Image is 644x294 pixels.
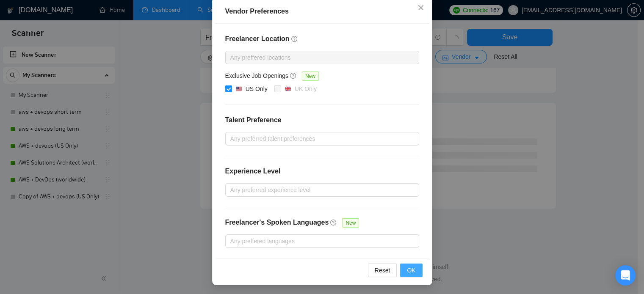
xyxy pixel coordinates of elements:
[225,166,281,176] h4: Experience Level
[368,264,397,277] button: Reset
[225,6,419,16] div: Vendor Preferences
[375,266,390,275] span: Reset
[246,84,268,93] div: US Only
[225,115,419,125] h4: Talent Preference
[342,218,359,228] span: New
[295,84,317,93] div: UK Only
[225,34,419,44] h4: Freelancer Location
[417,4,424,11] span: close
[330,219,337,226] span: question-circle
[302,71,319,81] span: New
[225,217,329,228] h4: Freelancer's Spoken Languages
[615,265,636,286] div: Open Intercom Messenger
[285,86,291,92] img: 🇬🇧
[291,36,298,42] span: question-circle
[407,266,415,275] span: OK
[236,86,242,92] img: 🇺🇸
[290,72,297,79] span: question-circle
[400,264,422,277] button: OK
[225,71,288,80] h5: Exclusive Job Openings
